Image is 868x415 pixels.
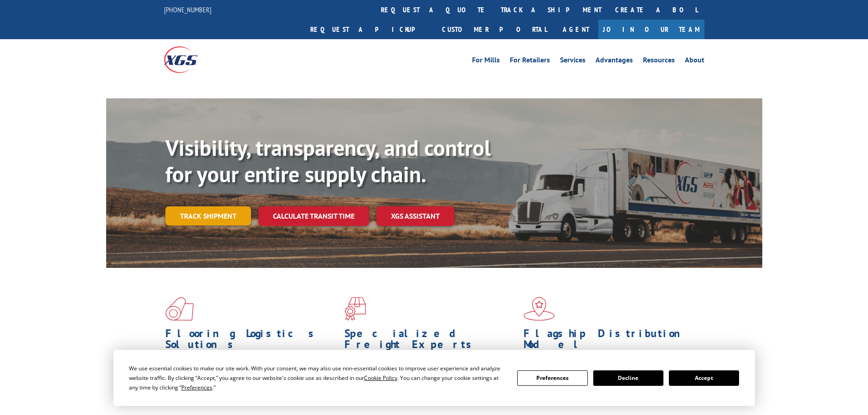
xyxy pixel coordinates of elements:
[510,56,550,67] a: For Retailers
[165,133,491,188] b: Visibility, transparency, and control for your entire supply chain.
[517,370,587,386] button: Preferences
[113,350,755,406] div: Cookie Consent Prompt
[669,370,739,386] button: Accept
[303,20,435,39] a: Request a pickup
[165,206,251,225] a: Track shipment
[593,370,663,386] button: Decline
[376,206,454,226] a: XGS ASSISTANT
[598,20,704,39] a: Join Our Team
[524,328,696,354] h1: Flagship Distribution Model
[685,56,704,67] a: About
[181,384,212,391] span: Preferences
[364,374,397,382] span: Cookie Policy
[344,328,517,354] h1: Specialized Freight Experts
[165,297,194,321] img: xgs-icon-total-supply-chain-intelligence-red
[524,297,555,321] img: xgs-icon-flagship-distribution-model-red
[258,206,369,226] a: Calculate transit time
[435,20,554,39] a: Customer Portal
[472,56,500,67] a: For Mills
[129,364,506,392] div: We use essential cookies to make our site work. With your consent, we may also use non-essential ...
[560,56,586,67] a: Services
[554,20,598,39] a: Agent
[643,56,675,67] a: Resources
[344,297,366,321] img: xgs-icon-focused-on-flooring-red
[165,328,338,354] h1: Flooring Logistics Solutions
[164,5,211,14] a: [PHONE_NUMBER]
[596,56,633,67] a: Advantages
